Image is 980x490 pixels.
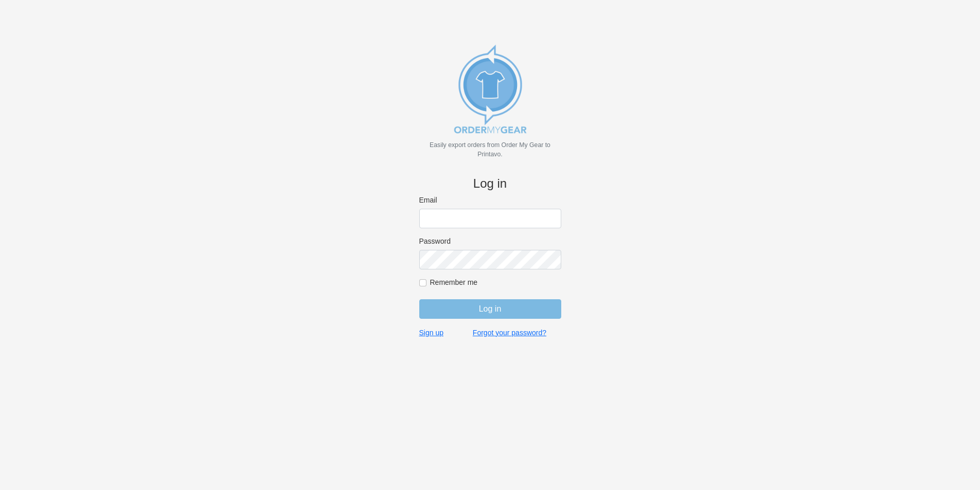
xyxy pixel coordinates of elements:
[419,299,561,319] input: Log in
[473,328,546,337] a: Forgot your password?
[419,237,561,246] label: Password
[419,195,561,205] label: Email
[419,176,561,191] h4: Log in
[419,140,561,159] p: Easily export orders from Order My Gear to Printavo.
[419,328,443,337] a: Sign up
[439,38,542,140] img: new_omg_export_logo-652582c309f788888370c3373ec495a74b7b3fc93c8838f76510ecd25890bcc4.png
[430,278,561,287] label: Remember me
